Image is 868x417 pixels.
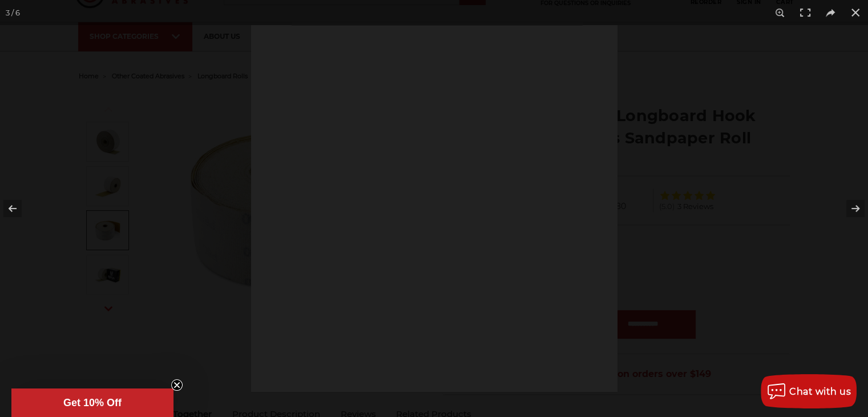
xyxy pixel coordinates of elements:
[171,379,183,391] button: Close teaser
[789,386,851,397] span: Chat with us
[11,388,173,417] div: Get 10% OffClose teaser
[761,374,857,408] button: Chat with us
[828,180,868,237] button: Next (arrow right)
[63,397,122,408] span: Get 10% Off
